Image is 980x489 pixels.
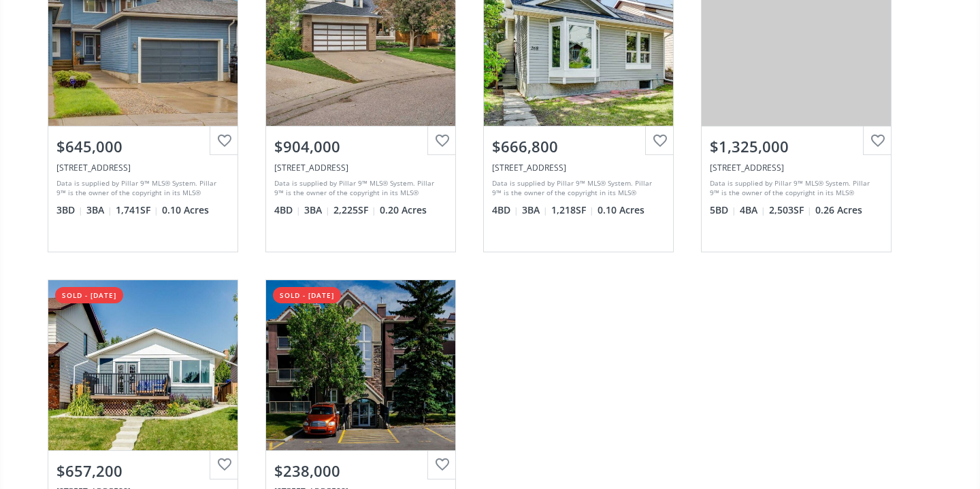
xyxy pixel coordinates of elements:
[162,203,209,217] span: 0.10 Acres
[769,203,812,217] span: 2,503 SF
[56,162,229,173] div: 139 Edgemont Estates Drive NW, Calgary, AB T3A 2M4
[274,136,447,157] div: $904,000
[710,203,736,217] span: 5 BD
[492,203,519,217] span: 4 BD
[740,203,766,217] span: 4 BA
[380,203,427,217] span: 0.20 Acres
[710,178,879,199] div: Data is supplied by Pillar 9™ MLS® System. Pillar 9™ is the owner of the copyright in its MLS® Sy...
[598,203,644,217] span: 0.10 Acres
[710,162,883,173] div: 132 Edgeridge Place NW, Calgary, AB T3A 4P3
[56,136,229,157] div: $645,000
[492,178,661,199] div: Data is supplied by Pillar 9™ MLS® System. Pillar 9™ is the owner of the copyright in its MLS® Sy...
[551,203,594,217] span: 1,218 SF
[56,460,229,482] div: $657,200
[274,203,301,217] span: 4 BD
[56,178,226,199] div: Data is supplied by Pillar 9™ MLS® System. Pillar 9™ is the owner of the copyright in its MLS® Sy...
[274,162,447,173] div: 43 Edgeview Heights NW, Calgary, AB T3A 4W8
[304,203,330,217] span: 3 BA
[522,203,548,217] span: 3 BA
[492,136,665,157] div: $666,800
[710,136,883,157] div: $1,325,000
[333,203,376,217] span: 2,225 SF
[116,203,159,217] span: 1,741 SF
[56,203,83,217] span: 3 BD
[274,460,447,482] div: $238,000
[492,162,665,173] div: 268 Edgeland Road NW, Calgary, AB T3A 2Z1
[274,178,444,199] div: Data is supplied by Pillar 9™ MLS® System. Pillar 9™ is the owner of the copyright in its MLS® Sy...
[86,203,112,217] span: 3 BA
[815,203,862,217] span: 0.26 Acres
